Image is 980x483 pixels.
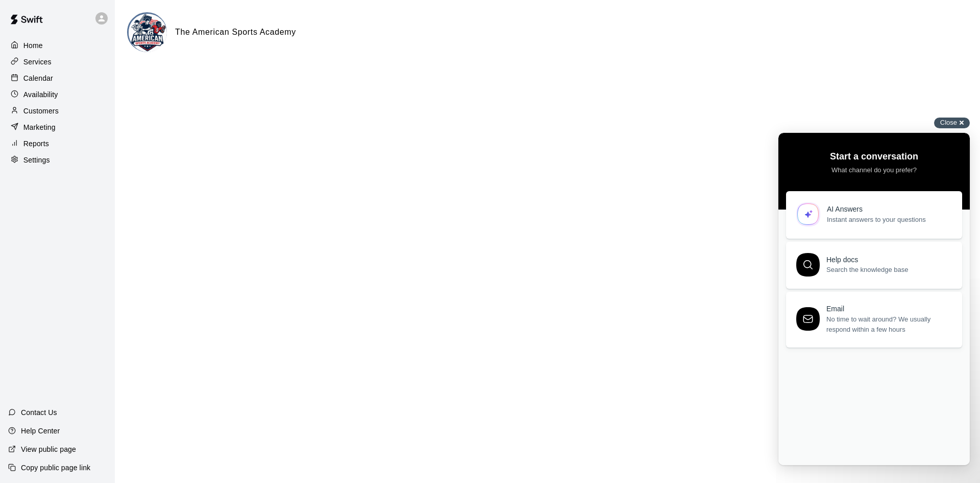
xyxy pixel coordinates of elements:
[8,103,107,119] a: Customers
[21,444,76,454] p: View public page
[21,463,90,473] p: Copy public page link
[8,152,107,168] a: Settings
[23,155,50,165] p: Settings
[778,133,970,465] iframe: Help Scout Beacon - Live Chat, Contact Form, and Knowledge Base
[23,122,56,132] p: Marketing
[23,73,53,83] p: Calendar
[21,407,57,418] p: Contact Us
[940,119,957,126] span: Close
[23,40,43,51] p: Home
[23,139,49,149] p: Reports
[175,26,296,39] h6: The American Sports Academy
[23,89,58,100] p: Availability
[8,38,107,53] a: Home
[8,71,107,86] a: Calendar
[8,120,107,135] a: Marketing
[23,57,52,67] p: Services
[129,14,167,52] img: The American Sports Academy logo
[8,87,107,102] a: Availability
[23,106,59,116] p: Customers
[21,426,60,436] p: Help Center
[8,136,107,151] a: Reports
[934,118,970,128] button: Close
[8,54,107,70] a: Services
